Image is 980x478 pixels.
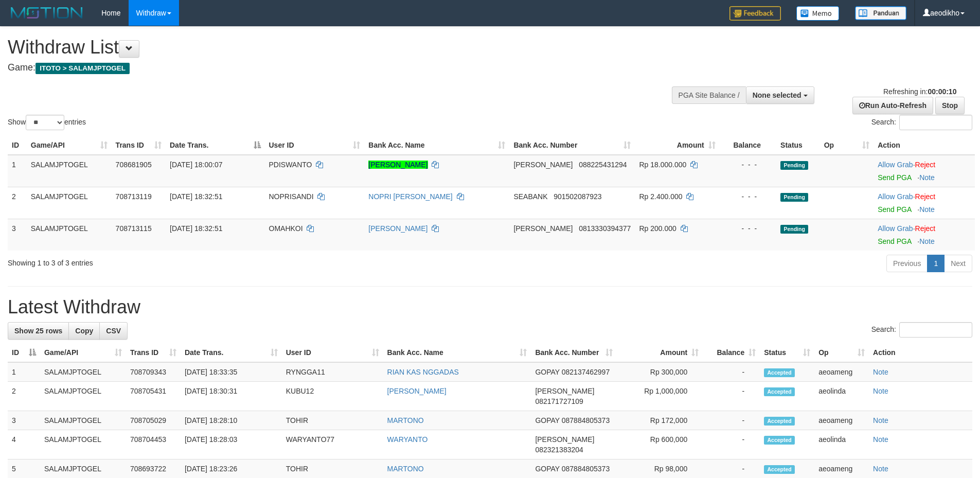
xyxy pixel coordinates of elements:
[368,161,427,169] a: [PERSON_NAME]
[852,97,933,114] a: Run Auto-Refresh
[915,192,936,201] a: Reject
[8,297,972,317] h1: Latest Withdraw
[639,224,676,233] span: Rp 200.000
[8,136,27,155] th: ID
[874,219,975,251] td: ·
[814,411,869,430] td: aeoameng
[764,417,795,426] span: Accepted
[919,237,935,245] a: Note
[814,382,869,411] td: aeolinda
[535,397,583,405] span: Copy 082171727109 to clipboard
[927,255,945,272] a: 1
[170,161,222,169] span: [DATE] 18:00:07
[878,173,911,182] a: Send PGA
[617,411,703,430] td: Rp 172,000
[672,86,746,104] div: PGA Site Balance /
[886,255,928,272] a: Previous
[387,368,459,376] a: RIAN KAS NGGADAS
[282,382,383,411] td: KUBU12
[874,187,975,219] td: ·
[8,37,643,58] h1: Withdraw List
[368,192,452,201] a: NOPRI [PERSON_NAME]
[919,173,935,182] a: Note
[26,115,64,130] select: Showentries
[181,343,282,362] th: Date Trans.: activate to sort column ascending
[126,343,181,362] th: Trans ID: activate to sort column ascending
[878,224,913,233] a: Allow Grab
[387,387,447,395] a: [PERSON_NAME]
[562,416,610,424] span: Copy 087884805373 to clipboard
[116,224,152,233] span: 708713115
[724,223,772,234] div: - - -
[8,411,40,430] td: 3
[535,368,559,376] span: GOPAY
[562,465,610,473] span: Copy 087884805373 to clipboard
[579,161,627,169] span: Copy 088225431294 to clipboard
[617,430,703,459] td: Rp 600,000
[116,161,152,169] span: 708681905
[814,362,869,382] td: aeoameng
[871,322,972,338] label: Search:
[919,205,935,214] a: Note
[928,87,956,96] strong: 00:00:10
[720,136,776,155] th: Balance
[855,6,906,20] img: panduan.png
[14,327,62,335] span: Show 25 rows
[75,327,93,335] span: Copy
[166,136,265,155] th: Date Trans.: activate to sort column descending
[814,430,869,459] td: aeolinda
[899,322,972,338] input: Search:
[126,382,181,411] td: 708705431
[282,362,383,382] td: RYNGGA11
[562,368,610,376] span: Copy 082137462997 to clipboard
[554,192,601,201] span: Copy 901502087923 to clipboard
[635,136,719,155] th: Amount: activate to sort column ascending
[27,136,112,155] th: Game/API: activate to sort column ascending
[703,343,760,362] th: Balance: activate to sort column ascending
[27,219,112,251] td: SALAMJPTOGEL
[364,136,509,155] th: Bank Acc. Name: activate to sort column ascending
[181,382,282,411] td: [DATE] 18:30:31
[878,205,911,214] a: Send PGA
[368,224,427,233] a: [PERSON_NAME]
[8,322,69,340] a: Show 25 rows
[820,136,874,155] th: Op: activate to sort column ascending
[387,465,424,473] a: MARTONO
[883,87,956,96] span: Refreshing in:
[35,63,130,74] span: ITOTO > SALAMJPTOGEL
[126,362,181,382] td: 708709343
[181,362,282,382] td: [DATE] 18:33:35
[181,430,282,459] td: [DATE] 18:28:03
[40,343,126,362] th: Game/API: activate to sort column ascending
[703,430,760,459] td: -
[764,465,795,474] span: Accepted
[68,322,100,340] a: Copy
[282,430,383,459] td: WARYANTO77
[935,97,965,114] a: Stop
[724,191,772,202] div: - - -
[617,343,703,362] th: Amount: activate to sort column ascending
[617,362,703,382] td: Rp 300,000
[387,416,424,424] a: MARTONO
[764,436,795,445] span: Accepted
[531,343,617,362] th: Bank Acc. Number: activate to sort column ascending
[8,362,40,382] td: 1
[871,115,972,130] label: Search:
[753,91,801,99] span: None selected
[878,161,913,169] a: Allow Grab
[269,192,314,201] span: NOPRISANDI
[170,192,222,201] span: [DATE] 18:32:51
[873,416,888,424] a: Note
[760,343,814,362] th: Status: activate to sort column ascending
[8,254,401,268] div: Showing 1 to 3 of 3 entries
[40,430,126,459] td: SALAMJPTOGEL
[269,161,312,169] span: PDISWANTO
[878,237,911,245] a: Send PGA
[8,155,27,187] td: 1
[27,155,112,187] td: SALAMJPTOGEL
[915,161,936,169] a: Reject
[8,219,27,251] td: 3
[535,435,594,444] span: [PERSON_NAME]
[535,446,583,454] span: Copy 082321383204 to clipboard
[780,225,808,234] span: Pending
